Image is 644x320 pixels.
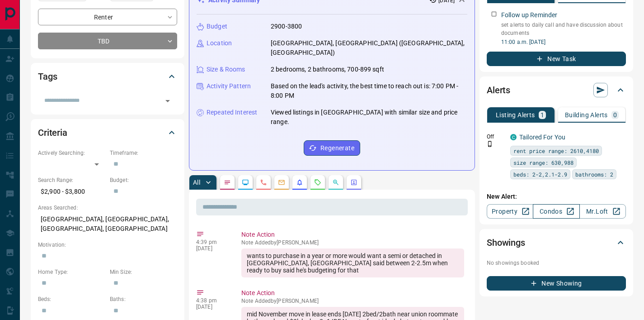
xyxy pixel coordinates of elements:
[207,81,251,91] p: Activity Pattern
[241,239,464,246] p: Note Added by [PERSON_NAME]
[110,295,177,303] p: Baths:
[487,83,510,97] h2: Alerts
[496,112,535,118] p: Listing Alerts
[487,276,626,291] button: New Showing
[278,179,285,186] svg: Emails
[271,108,467,127] p: Viewed listings in [GEOGRAPHIC_DATA] with similar size and price range.
[207,108,257,117] p: Repeated Interest
[38,295,105,303] p: Beds:
[271,38,467,57] p: [GEOGRAPHIC_DATA], [GEOGRAPHIC_DATA] ([GEOGRAPHIC_DATA], [GEOGRAPHIC_DATA])
[38,149,105,157] p: Actively Searching:
[271,22,302,31] p: 2900-3800
[196,304,228,310] p: [DATE]
[38,125,67,140] h2: Criteria
[110,268,177,276] p: Min Size:
[38,204,177,212] p: Areas Searched:
[38,122,177,143] div: Criteria
[541,112,544,118] p: 1
[207,65,245,74] p: Size & Rooms
[565,112,608,118] p: Building Alerts
[501,38,626,46] p: 11:00 a.m. [DATE]
[513,158,573,167] span: size range: 630,988
[487,133,505,141] p: Off
[501,21,626,37] p: set alerts to daily call and have discussion about documents
[224,179,231,186] svg: Notes
[241,298,464,304] p: Note Added by [PERSON_NAME]
[487,259,626,267] p: No showings booked
[314,179,321,186] svg: Requests
[513,170,567,179] span: beds: 2-2,2.1-2.9
[242,179,249,186] svg: Lead Browsing Activity
[207,22,227,31] p: Budget
[487,141,493,147] svg: Push Notification Only
[207,38,232,48] p: Location
[196,297,228,304] p: 4:38 pm
[533,204,579,219] a: Condos
[38,268,105,276] p: Home Type:
[487,192,626,201] p: New Alert:
[110,176,177,184] p: Budget:
[487,204,533,219] a: Property
[487,79,626,101] div: Alerts
[304,140,360,156] button: Regenerate
[38,33,177,49] div: TBD
[196,245,228,252] p: [DATE]
[38,69,57,84] h2: Tags
[110,149,177,157] p: Timeframe:
[38,9,177,25] div: Renter
[241,288,464,298] p: Note Action
[38,184,105,199] p: $2,900 - $3,800
[38,66,177,87] div: Tags
[271,81,467,100] p: Based on the lead's activity, the best time to reach out is: 7:00 PM - 8:00 PM
[501,10,557,20] p: Follow up Reminder
[260,179,267,186] svg: Calls
[241,230,464,239] p: Note Action
[296,179,303,186] svg: Listing Alerts
[193,179,200,186] p: All
[271,65,384,74] p: 2 bedrooms, 2 bathrooms, 700-899 sqft
[38,176,105,184] p: Search Range:
[510,134,517,140] div: condos.ca
[38,212,177,236] p: [GEOGRAPHIC_DATA], [GEOGRAPHIC_DATA], [GEOGRAPHIC_DATA], [GEOGRAPHIC_DATA]
[332,179,339,186] svg: Opportunities
[575,170,613,179] span: bathrooms: 2
[613,112,617,118] p: 0
[161,95,174,107] button: Open
[196,239,228,245] p: 4:39 pm
[241,248,464,277] div: wants to purchase in a year or more would want a semi or detached in [GEOGRAPHIC_DATA], [GEOGRAPH...
[513,146,599,155] span: rent price range: 2610,4180
[487,235,525,250] h2: Showings
[38,241,177,249] p: Motivation:
[487,52,626,66] button: New Task
[579,204,626,219] a: Mr.Loft
[519,134,565,141] a: Tailored For You
[487,232,626,253] div: Showings
[350,179,357,186] svg: Agent Actions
